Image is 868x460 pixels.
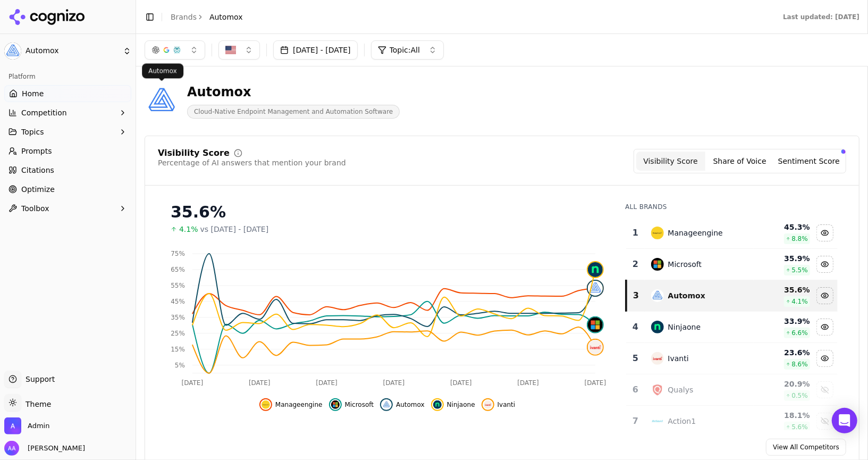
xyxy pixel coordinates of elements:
[259,398,323,411] button: Hide manageengine data
[484,400,492,409] img: ivanti
[756,379,810,389] div: 20.9 %
[21,146,52,156] span: Prompts
[756,253,810,264] div: 35.9 %
[651,415,664,428] img: action1
[668,290,705,301] div: Automox
[382,400,391,409] img: automox
[329,398,374,411] button: Hide microsoft data
[756,410,810,421] div: 18.1 %
[4,123,131,140] button: Topics
[651,383,664,396] img: qualys
[209,12,243,22] span: Automox
[187,83,400,101] div: Automox
[171,203,604,222] div: 35.6%
[187,105,400,119] span: Cloud-Native Endpoint Management and Automation Software
[4,441,85,456] button: Open user button
[774,152,844,171] button: Sentiment Score
[331,400,340,409] img: microsoft
[705,152,774,171] button: Share of Voice
[21,400,51,408] span: Theme
[4,441,19,456] img: Alp Aysan
[23,444,85,453] span: [PERSON_NAME]
[175,362,185,369] tspan: 5%
[158,157,346,168] div: Percentage of AI answers that mention your brand
[668,353,689,364] div: Ivanti
[630,383,640,396] div: 6
[316,379,338,387] tspan: [DATE]
[171,266,185,273] tspan: 65%
[588,281,603,296] img: automox
[22,88,44,99] span: Home
[651,258,664,271] img: microsoft
[668,384,694,395] div: Qualys
[756,347,810,358] div: 23.6 %
[21,107,67,118] span: Competition
[816,287,833,304] button: Hide automox data
[380,398,425,411] button: Hide automox data
[816,224,833,241] button: Hide manageengine data
[625,203,838,211] div: All Brands
[4,43,21,60] img: Automox
[171,330,185,337] tspan: 25%
[783,13,859,21] div: Last updated: [DATE]
[21,184,55,195] span: Optimize
[630,227,640,239] div: 1
[626,374,838,406] tr: 6qualysQualys20.9%0.5%Show qualys data
[498,400,516,409] span: Ivanti
[171,12,243,22] nav: breadcrumb
[791,235,808,243] span: 8.8 %
[626,406,838,437] tr: 7action1Action118.1%5.6%Show action1 data
[816,319,833,336] button: Hide ninjaone data
[816,350,833,367] button: Hide ivanti data
[345,400,374,409] span: Microsoft
[148,66,177,75] p: Automox
[588,317,603,332] img: microsoft
[21,127,44,137] span: Topics
[171,250,185,257] tspan: 75%
[262,400,270,409] img: manageengine
[171,346,185,353] tspan: 15%
[4,143,131,160] a: Prompts
[28,421,49,431] span: Admin
[145,84,179,118] img: Automox
[630,352,640,365] div: 5
[450,379,472,387] tspan: [DATE]
[249,379,271,387] tspan: [DATE]
[26,46,119,56] span: Automox
[668,416,696,426] div: Action1
[433,400,442,409] img: ninjaone
[626,280,838,312] tr: 3automoxAutomox35.6%4.1%Hide automox data
[4,181,131,198] a: Optimize
[4,417,49,434] button: Open organization switcher
[4,68,131,85] div: Platform
[200,224,269,235] span: vs [DATE] - [DATE]
[171,282,185,289] tspan: 55%
[816,413,833,430] button: Show action1 data
[482,398,516,411] button: Hide ivanti data
[626,218,838,249] tr: 1manageengineManageengine45.3%8.8%Hide manageengine data
[447,400,475,409] span: Ninjaone
[182,379,204,387] tspan: [DATE]
[756,285,810,295] div: 35.6 %
[4,104,131,121] button: Competition
[791,360,808,369] span: 8.6 %
[275,400,323,409] span: Manageengine
[396,400,425,409] span: Automox
[816,256,833,273] button: Hide microsoft data
[651,227,664,239] img: manageengine
[588,262,603,277] img: ninjaone
[225,45,236,55] img: US
[4,417,21,434] img: Admin
[171,314,185,321] tspan: 35%
[766,439,846,456] a: View All Competitors
[816,381,833,398] button: Show qualys data
[756,316,810,327] div: 33.9 %
[668,322,701,332] div: Ninjaone
[626,249,838,280] tr: 2microsoftMicrosoft35.9%5.5%Hide microsoft data
[171,13,197,21] a: Brands
[21,165,54,175] span: Citations
[651,289,664,302] img: automox
[626,343,838,374] tr: 5ivantiIvanti23.6%8.6%Hide ivanti data
[4,200,131,217] button: Toolbox
[630,321,640,333] div: 4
